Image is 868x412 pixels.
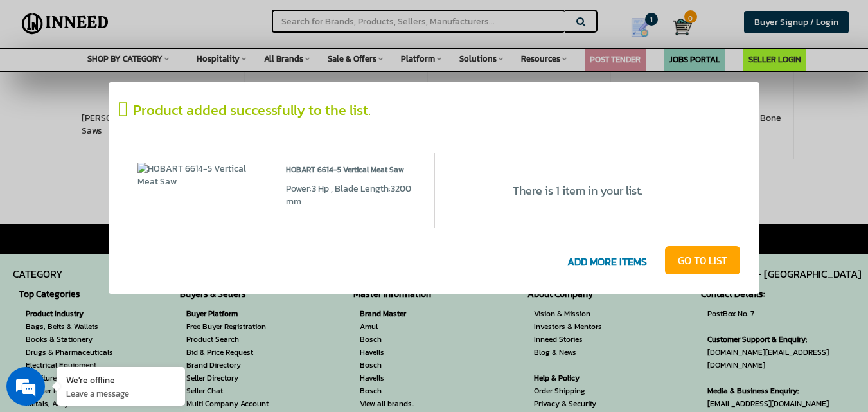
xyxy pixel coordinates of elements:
[66,388,175,399] p: Leave a message
[513,182,642,199] span: There is 1 item in your list.
[561,249,653,276] span: ADD MORE ITEMS
[66,373,175,386] div: We're offline
[211,6,242,37] div: Minimize live chat window
[137,163,267,188] img: HOBART 6614-5 Vertical Meat Saw
[67,72,216,89] div: Leave a message
[133,100,371,121] span: Product added successfully to the list.
[27,124,224,254] span: We are offline. Please leave us a message.
[665,246,740,274] a: GO T0 LIST
[551,249,663,276] span: ADD MORE ITEMS
[286,182,411,208] span: Power:3 Hp , Blade Length:3200 mm
[6,275,245,320] textarea: Type your message and click 'Submit'
[22,77,54,84] img: logo_Zg8I0qSkbAqR2WFHt3p6CTuqpyXMFPubPcD2OT02zFN43Cy9FUNNG3NEPhM_Q1qe_.png
[101,261,163,270] em: Driven by SalesIQ
[188,320,233,337] em: Submit
[286,163,415,183] span: HOBART 6614-5 Vertical Meat Saw
[89,262,98,269] img: salesiqlogo_leal7QplfZFryJ6FIlVepeu7OftD7mt8q6exU6-34PB8prfIgodN67KcxXM9Y7JQ_.png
